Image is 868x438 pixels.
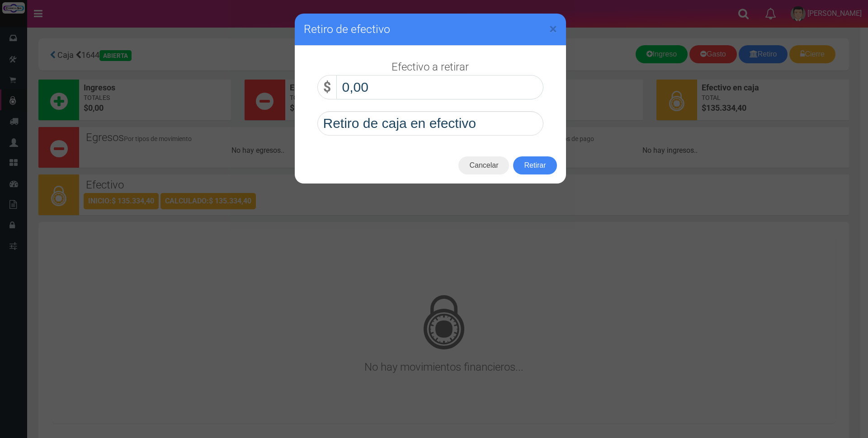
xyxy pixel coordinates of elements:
h3: Retiro de efectivo [304,23,557,36]
span: × [549,20,557,38]
h3: Efectivo a retirar [392,61,469,73]
button: Retirar [513,156,557,174]
strong: $ [323,79,331,95]
button: Close [549,22,557,36]
button: Cancelar [458,156,509,174]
